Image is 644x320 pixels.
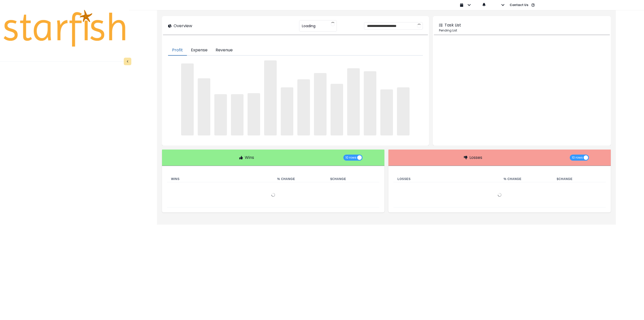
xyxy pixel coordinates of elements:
[345,155,356,161] span: 10 rows
[380,89,393,136] span: ‌
[393,176,500,182] th: Losses
[326,176,379,182] th: $ Change
[264,60,277,135] span: ‌
[364,71,376,136] span: ‌
[500,176,553,182] th: % Change
[212,45,237,56] button: Revenue
[347,68,360,136] span: ‌
[245,155,254,161] p: Wins
[445,22,461,28] p: Task List
[248,93,260,135] span: ‌
[214,94,227,135] span: ‌
[397,87,410,135] span: ‌
[302,21,315,31] span: Loading
[469,155,482,161] p: Losses
[187,45,212,56] button: Expense
[181,63,194,135] span: ‌
[174,23,192,29] p: Overview
[297,79,310,135] span: ‌
[553,176,606,182] th: $ Change
[439,28,605,33] p: Pending List
[167,176,273,182] th: Wins
[281,87,293,135] span: ‌
[168,45,187,56] button: Profit
[331,84,343,135] span: ‌
[198,78,210,136] span: ‌
[231,94,244,135] span: ‌
[273,176,326,182] th: % Change
[572,155,583,161] span: 10 rows
[314,73,327,136] span: ‌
